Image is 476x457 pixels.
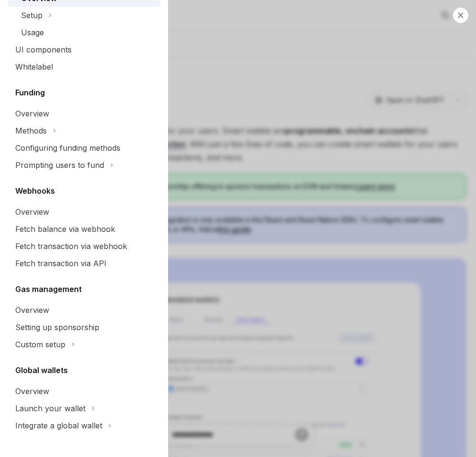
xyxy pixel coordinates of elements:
h5: Funding [15,87,45,98]
a: UI components [8,41,160,58]
div: Fetch transaction via webhook [15,240,127,252]
div: Overview [15,108,49,119]
div: Fetch transaction via API [15,258,106,269]
div: Overview [15,206,49,218]
div: Overview [15,304,49,316]
div: Launch your wallet [15,403,85,414]
div: Integrate a global wallet [15,420,102,431]
div: Overview [15,385,49,397]
div: Configuring funding methods [15,142,120,154]
a: Fetch transaction via API [8,255,160,272]
div: Fetch balance via webhook [15,223,115,235]
div: UI components [15,44,72,55]
div: Setup [21,10,42,21]
a: Fetch transaction via webhook [8,238,160,255]
a: Fetch balance via webhook [8,220,160,238]
a: Setting up sponsorship [8,319,160,336]
a: Usage [8,24,160,41]
a: Overview [8,383,160,400]
div: Whitelabel [15,61,53,73]
a: Overview [8,301,160,319]
a: Configuring funding methods [8,139,160,156]
a: Overview [8,105,160,122]
h5: Gas management [15,283,82,295]
h5: Webhooks [15,185,55,197]
div: Usage [21,27,44,38]
div: Setting up sponsorship [15,322,99,333]
div: Prompting users to fund [15,159,104,171]
div: Methods [15,125,47,136]
a: Overview [8,203,160,220]
a: Whitelabel [8,58,160,75]
div: Custom setup [15,339,65,350]
h5: Global wallets [15,364,68,376]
